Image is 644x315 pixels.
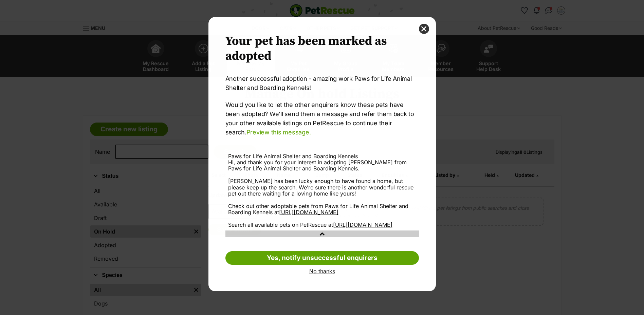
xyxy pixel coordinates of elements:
[225,34,419,64] h2: Your pet has been marked as adopted
[228,153,358,160] span: Paws for Life Animal Shelter and Boarding Kennels
[225,74,419,92] p: Another successful adoption - amazing work Paws for Life Animal Shelter and Boarding Kennels!
[225,268,419,274] a: No thanks
[246,129,311,136] a: Preview this message.
[225,251,419,265] a: Yes, notify unsuccessful enquirers
[279,209,338,216] a: [URL][DOMAIN_NAME]
[225,100,419,137] p: Would you like to let the other enquirers know these pets have been adopted? We’ll send them a me...
[333,221,392,228] a: [URL][DOMAIN_NAME]
[419,24,429,34] button: close
[228,159,416,228] div: Hi, and thank you for your interest in adopting [PERSON_NAME] from Paws for Life Animal Shelter a...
